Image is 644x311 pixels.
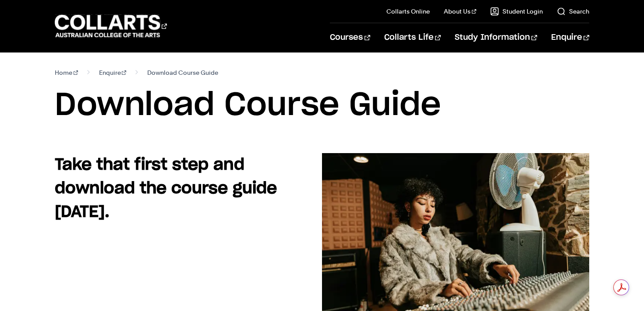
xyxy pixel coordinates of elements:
[455,23,537,52] a: Study Information
[55,66,78,79] a: Home
[55,14,167,38] div: Go to homepage
[490,7,543,16] a: Student Login
[55,86,589,125] h1: Download Course Guide
[99,66,127,79] a: Enquire
[55,157,277,220] strong: Take that first step and download the course guide [DATE].
[330,23,370,52] a: Courses
[444,7,476,16] a: About Us
[384,23,441,52] a: Collarts Life
[147,66,218,79] span: Download Course Guide
[551,23,589,52] a: Enquire
[557,7,589,16] a: Search
[386,7,430,16] a: Collarts Online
